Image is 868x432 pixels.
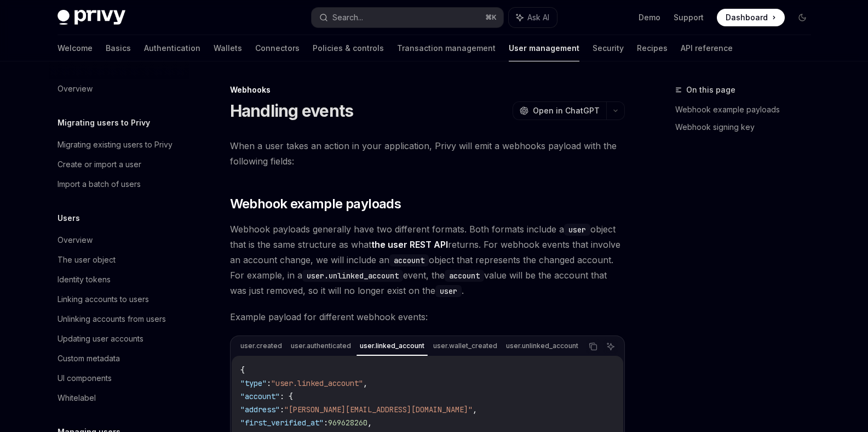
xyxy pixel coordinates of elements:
div: Overview [58,234,93,247]
span: "user.linked_account" [271,378,363,388]
code: account [445,270,484,282]
code: user [564,224,590,236]
h5: Users [58,212,80,225]
span: : [324,418,328,428]
button: Open in ChatGPT [513,101,606,120]
a: Transaction management [397,35,496,61]
img: dark logo [58,10,125,25]
span: Open in ChatGPT [533,105,600,116]
div: Identity tokens [58,273,111,286]
a: Wallets [214,35,242,61]
div: user.authenticated [288,339,354,353]
span: Webhook example payloads [230,195,401,213]
div: Import a batch of users [58,178,141,191]
a: Linking accounts to users [49,289,189,309]
div: Search... [332,11,363,24]
code: user.unlinked_account [302,270,403,282]
span: Example payload for different webhook events: [230,309,625,325]
h5: Migrating users to Privy [58,116,150,129]
a: Create or import a user [49,155,189,174]
div: Webhooks [230,84,625,95]
span: , [473,405,477,414]
a: the user REST API [371,239,448,251]
div: Whitelabel [58,391,96,405]
a: Connectors [255,35,300,61]
span: : { [280,391,293,401]
div: Create or import a user [58,158,141,171]
span: Dashboard [726,12,768,23]
a: Security [593,35,624,61]
a: User management [509,35,579,61]
div: UI components [58,372,112,385]
div: Linking accounts to users [58,293,149,306]
a: Demo [639,12,660,23]
div: user.created [237,339,285,353]
span: Webhook payloads generally have two different formats. Both formats include a object that is the ... [230,221,625,298]
button: Copy the contents from the code block [586,339,600,354]
span: On this page [686,83,735,96]
div: Updating user accounts [58,332,143,345]
div: Migrating existing users to Privy [58,138,173,151]
span: ⌘ K [485,13,497,22]
a: Dashboard [717,9,785,26]
div: user.linked_account [357,339,428,353]
a: Overview [49,230,189,250]
div: Overview [58,82,93,95]
div: Unlinking accounts from users [58,312,166,326]
span: { [240,365,245,375]
div: user.unlinked_account [503,339,582,353]
button: Toggle dark mode [794,9,811,26]
a: Unlinking accounts from users [49,309,189,329]
a: Policies & controls [313,35,384,61]
code: account [389,254,429,266]
span: : [267,378,271,388]
a: Webhook example payloads [675,101,820,118]
button: Ask AI [603,339,618,354]
span: When a user takes an action in your application, Privy will emit a webhooks payload with the foll... [230,138,625,169]
a: UI components [49,368,189,388]
span: : [280,405,284,414]
a: Whitelabel [49,388,189,408]
span: "type" [240,378,267,388]
div: The user object [58,253,116,266]
a: Identity tokens [49,270,189,289]
div: user.wallet_created [430,339,501,353]
button: Ask AI [509,8,557,27]
a: Custom metadata [49,349,189,368]
a: Overview [49,79,189,99]
span: "account" [240,391,280,401]
a: API reference [681,35,733,61]
span: "[PERSON_NAME][EMAIL_ADDRESS][DOMAIN_NAME]" [284,405,473,414]
a: The user object [49,250,189,270]
a: Import a batch of users [49,174,189,194]
span: , [363,378,367,388]
div: Custom metadata [58,352,120,365]
a: Migrating existing users to Privy [49,135,189,155]
a: Recipes [637,35,668,61]
span: Ask AI [527,12,549,23]
a: Authentication [144,35,200,61]
button: Search...⌘K [312,8,503,27]
span: , [367,418,372,428]
a: Welcome [58,35,93,61]
a: Updating user accounts [49,329,189,349]
span: "address" [240,405,280,414]
span: 969628260 [328,418,367,428]
a: Support [674,12,704,23]
span: "first_verified_at" [240,418,324,428]
a: Webhook signing key [675,118,820,136]
h1: Handling events [230,101,354,121]
a: Basics [106,35,131,61]
code: user [435,285,462,297]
